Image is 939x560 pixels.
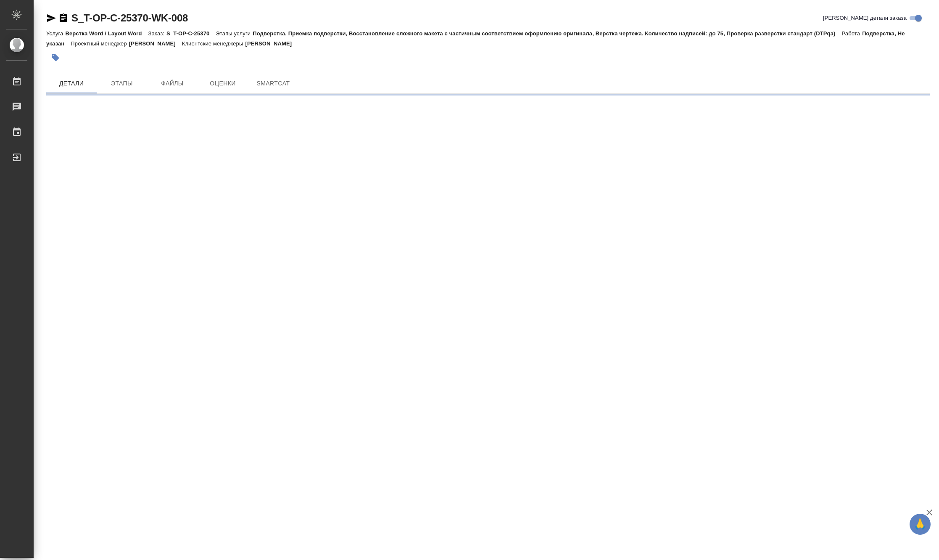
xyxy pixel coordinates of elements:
[58,13,69,23] button: Скопировать ссылку
[129,40,182,47] p: [PERSON_NAME]
[910,514,931,535] button: 🙏
[245,40,298,47] p: [PERSON_NAME]
[913,515,927,533] span: 🙏
[823,14,907,22] span: [PERSON_NAME] детали заказа
[51,78,92,89] span: Детали
[152,78,193,89] span: Файлы
[46,48,65,67] button: Добавить тэг
[182,40,245,47] p: Клиентские менеджеры
[841,30,862,37] p: Работа
[253,30,841,37] p: Подверстка, Приемка подверстки, Восстановление сложного макета с частичным соответствием оформлен...
[166,30,216,37] p: S_T-OP-C-25370
[203,78,243,89] span: Оценки
[46,13,56,23] button: Скопировать ссылку для ЯМессенджера
[148,30,166,37] p: Заказ:
[253,78,293,89] span: SmartCat
[71,12,188,24] a: S_T-OP-C-25370-WK-008
[46,30,65,37] p: Услуга
[65,30,148,37] p: Верстка Word / Layout Word
[216,30,253,37] p: Этапы услуги
[71,40,129,47] p: Проектный менеджер
[102,78,142,89] span: Этапы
